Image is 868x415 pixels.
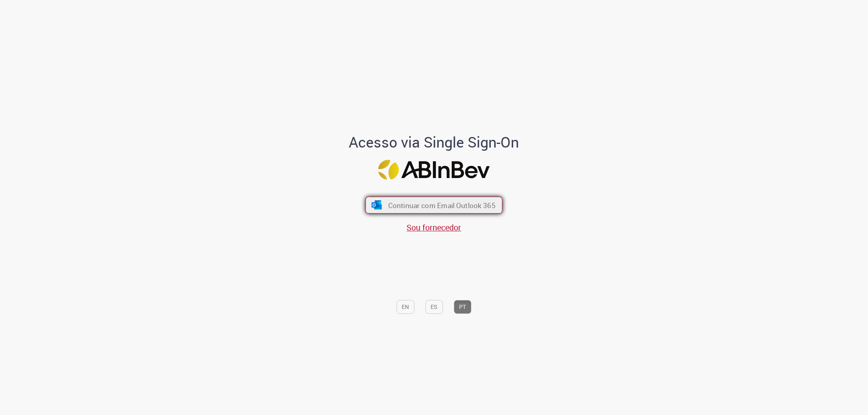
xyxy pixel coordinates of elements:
[397,300,415,314] button: EN
[388,200,496,210] span: Continuar com Email Outlook 365
[365,196,503,213] button: ícone Azure/Microsoft 360 Continuar com Email Outlook 365
[454,300,472,314] button: PT
[378,160,490,180] img: Logo ABInBev
[407,222,461,233] a: Sou fornecedor
[426,300,443,314] button: ES
[321,134,547,150] h1: Acesso via Single Sign-On
[371,200,383,209] img: ícone Azure/Microsoft 360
